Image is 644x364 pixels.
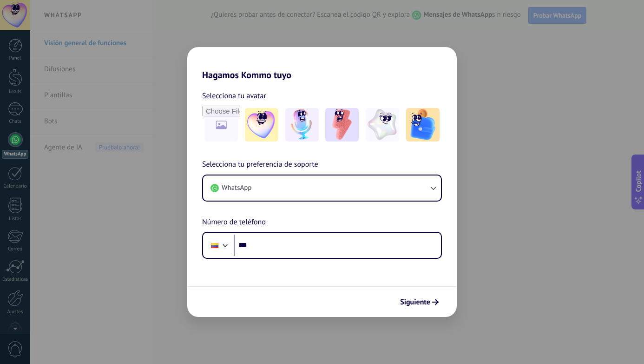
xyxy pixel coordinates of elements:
[202,159,318,171] span: Selecciona tu preferencia de soporte
[222,183,251,193] span: WhatsApp
[245,108,278,142] img: -1.jpeg
[202,90,266,102] span: Selecciona tu avatar
[202,216,266,229] span: Número de teléfono
[406,108,440,142] img: -5.jpeg
[400,299,430,305] span: Siguiente
[366,108,399,142] img: -4.jpeg
[187,47,457,81] h2: Hagamos Kommo tuyo
[206,236,223,255] div: Colombia: + 57
[325,108,359,142] img: -3.jpeg
[203,175,441,201] button: WhatsApp
[285,108,319,142] img: -2.jpeg
[396,294,443,310] button: Siguiente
